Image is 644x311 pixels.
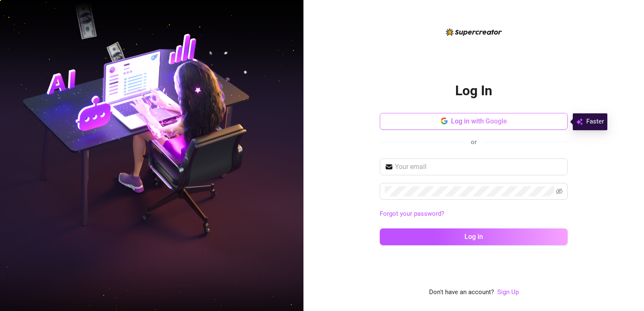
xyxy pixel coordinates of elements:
input: Your email [395,162,563,172]
span: Faster [586,117,604,127]
span: eye-invisible [556,188,563,195]
button: Log in [380,228,568,245]
span: Don't have an account? [429,287,494,298]
span: or [471,138,477,146]
a: Sign Up [497,288,519,296]
img: logo-BBDzfeDw.svg [446,28,502,36]
a: Sign Up [497,287,519,298]
a: Forgot your password? [380,209,568,219]
h2: Log In [455,82,492,99]
img: svg%3e [576,117,583,127]
a: Forgot your password? [380,210,444,217]
span: Log in with Google [451,117,507,125]
button: Log in with Google [380,113,568,130]
span: Log in [464,233,483,241]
